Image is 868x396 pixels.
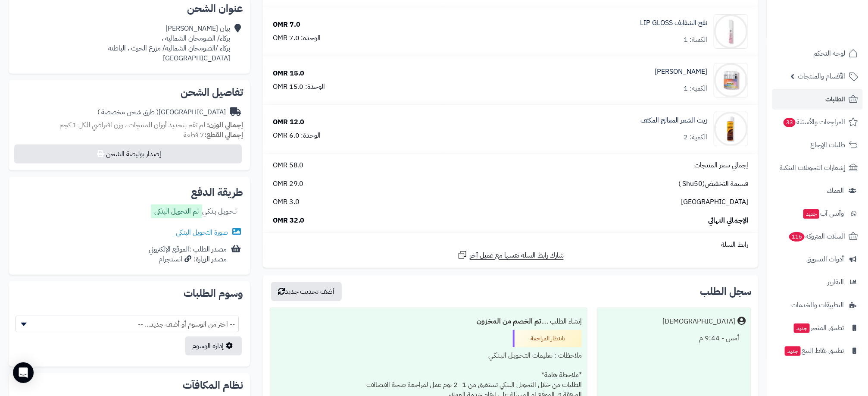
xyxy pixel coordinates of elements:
span: 58.0 OMR [273,160,304,170]
div: [GEOGRAPHIC_DATA] [97,107,226,117]
span: جديد [803,209,819,219]
a: زيت الشعر المعالج المكثف [640,116,707,126]
a: صورة التحويل البنكى [176,227,243,238]
span: أدوات التسويق [806,253,844,265]
div: مصدر الزيارة: انستجرام [149,255,227,264]
div: الوحدة: 6.0 OMR [273,131,321,141]
span: تطبيق المتجر [793,322,844,334]
div: الوحدة: 7.0 OMR [273,33,321,43]
span: جديد [785,346,801,356]
span: الأقسام والمنتجات [798,70,845,82]
strong: إجمالي الوزن: [207,120,243,130]
button: إصدار بوليصة الشحن [14,145,242,163]
div: بانتظار المراجعة [513,330,582,347]
div: Open Intercom Messenger [13,362,34,383]
div: الكمية: 1 [684,35,707,45]
img: 1739580300-cm5169jxs0mpc01klg4yt5kpz_HAIR_OIL-05-90x90.jpg [714,112,748,146]
span: 3.0 OMR [273,197,300,207]
a: شارك رابط السلة نفسها مع عميل آخر [457,250,564,261]
span: جديد [794,324,810,333]
div: 15.0 OMR [273,69,305,79]
div: الكمية: 1 [684,84,707,94]
span: -- اختر من الوسوم أو أضف جديد... -- [16,316,238,333]
strong: إجمالي القطع: [204,130,243,140]
div: مصدر الطلب :الموقع الإلكتروني [149,245,227,264]
span: وآتس آب [802,207,844,220]
span: العملاء [827,185,844,197]
a: تطبيق المتجرجديد [772,317,863,338]
div: 7.0 OMR [273,20,300,30]
a: لوحة التحكم [772,43,863,64]
a: المراجعات والأسئلة33 [772,112,863,132]
span: [GEOGRAPHIC_DATA] [681,197,748,207]
a: إشعارات التحويلات البنكية [772,157,863,178]
span: ( طرق شحن مخصصة ) [97,107,159,117]
h2: تفاصيل الشحن [16,87,243,97]
span: الطلبات [825,93,845,105]
span: لم تقم بتحديد أوزان للمنتجات ، وزن افتراضي للكل 1 كجم [59,120,205,130]
a: إدارة الوسوم [185,336,242,355]
span: التقارير [827,276,844,288]
a: التقارير [772,272,863,292]
div: بيان [PERSON_NAME] بركاء/ الصومحان الشمالية ، بركاء /الصومحان الشمالية/ مزرع الحرث ، الباطنة [GEO... [108,24,230,63]
span: تطبيق نقاط البيع [784,345,844,357]
span: التطبيقات والخدمات [791,299,844,311]
span: قسيمة التخفيض(Shu50 ) [678,179,748,189]
span: 33 [784,118,796,127]
label: تم التحويل البنكى [151,204,202,218]
a: الطلبات [772,89,863,110]
a: [PERSON_NAME] [655,67,707,77]
h3: سجل الطلب [700,286,751,297]
span: طلبات الإرجاع [810,139,845,151]
div: الوحدة: 15.0 OMR [273,82,325,92]
div: الكمية: 2 [684,132,707,142]
h2: طريقة الدفع [191,187,243,198]
span: لوحة التحكم [813,47,845,60]
span: السلات المتروكة [788,230,845,242]
a: نفخ الشفايف LIP GLOSS [640,18,707,28]
a: التطبيقات والخدمات [772,295,863,315]
img: 1739577768-cm4q2rj8k0e1p01klabvk8x78_retinol_2-90x90.png [714,63,748,97]
small: 7 قطعة [184,130,243,140]
div: 12.0 OMR [273,117,305,127]
img: 1739575083-cm52lkopd0nxb01klcrcefi9i_lip_gloss-01-90x90.jpg [714,14,748,49]
div: [DEMOGRAPHIC_DATA] [662,317,735,327]
span: المراجعات والأسئلة [783,116,845,128]
div: أمس - 9:44 م [603,330,746,347]
b: تم الخصم من المخزون [477,316,541,327]
h2: نظام المكافآت [16,380,243,390]
span: -29.0 OMR [273,179,306,189]
h2: وسوم الطلبات [16,288,243,299]
span: 32.0 OMR [273,216,305,226]
a: العملاء [772,180,863,201]
a: وآتس آبجديد [772,203,863,224]
a: طلبات الإرجاع [772,135,863,155]
span: 116 [789,232,805,242]
span: الإجمالي النهائي [708,216,748,226]
button: أضف تحديث جديد [271,282,342,301]
span: شارك رابط السلة نفسها مع عميل آخر [470,251,564,261]
span: إشعارات التحويلات البنكية [780,162,845,174]
div: رابط السلة [266,240,755,250]
span: إجمالي سعر المنتجات [694,160,748,170]
a: تطبيق نقاط البيعجديد [772,340,863,361]
a: أدوات التسويق [772,249,863,270]
span: -- اختر من الوسوم أو أضف جديد... -- [16,316,239,332]
a: السلات المتروكة116 [772,226,863,247]
div: تـحـويـل بـنـكـي [151,204,237,220]
div: إنشاء الطلب .... [275,313,582,330]
h2: عنوان الشحن [16,3,243,14]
